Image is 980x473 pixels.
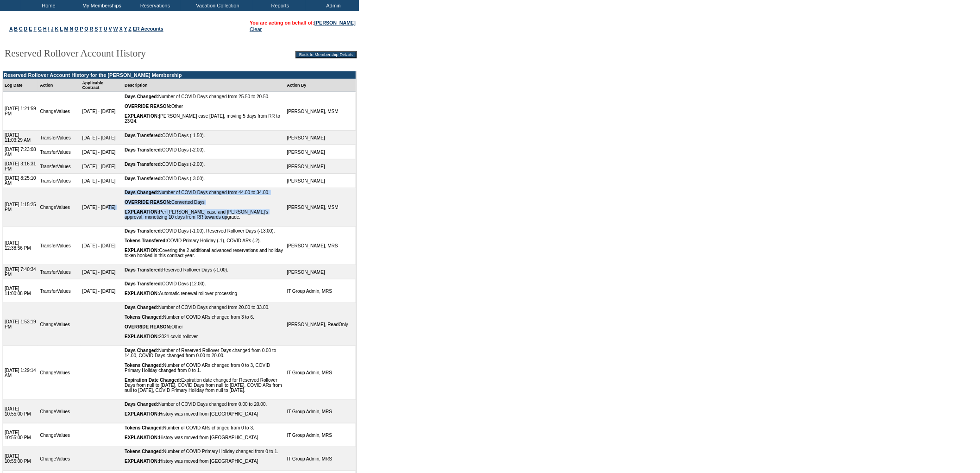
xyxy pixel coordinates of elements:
[125,162,283,167] div: COVID Days (-2.00).
[125,291,283,296] div: Automatic renewal rollover processing
[125,402,158,407] b: Days Changed:
[3,145,38,159] td: [DATE] 7:23:08 AM
[3,71,356,79] td: Reserved Rollover Account History for the [PERSON_NAME] Membership
[113,26,118,32] a: W
[285,159,356,174] td: [PERSON_NAME]
[2,41,239,69] td: Reserved Rollover Account History
[125,176,283,181] div: COVID Days (-3.00).
[14,26,18,32] a: B
[125,238,167,243] b: Tokens Transfered:
[51,26,54,32] a: J
[81,265,123,279] td: [DATE] - [DATE]
[125,190,283,195] div: Number of COVID Days changed from 44.00 to 34.00.
[125,411,283,416] div: History was moved from [GEOGRAPHIC_DATA]
[43,26,47,32] a: H
[125,104,283,109] div: Other
[250,20,356,25] span: You are acting on behalf of:
[125,348,283,358] div: Number of Reserved Rollover Days changed from 0.00 to 14.00, COVID Days changed from 0.00 to 20.00.
[125,305,158,310] b: Days Changed:
[125,315,283,320] div: Number of COVID ARs changed from 3 to 6.
[29,26,32,32] a: E
[3,423,38,447] td: [DATE] 10:55:00 PM
[125,402,283,407] div: Number of COVID Days changed from 0.00 to 20.00.
[3,92,38,131] td: [DATE] 1:21:59 PM
[250,26,262,32] a: Clear
[125,291,159,296] b: EXPLANATION:
[125,238,283,243] div: COVID Primary Holiday (-1), COVID ARs (-2).
[38,145,80,159] td: TransferValues
[69,26,73,32] a: N
[81,79,123,92] td: Applicable Contract
[125,200,283,205] div: Converted Days
[125,248,159,253] b: EXPLANATION:
[108,26,112,32] a: V
[125,209,159,214] b: EXPLANATION:
[125,324,171,329] b: OVERRIDE REASON:
[38,26,42,32] a: G
[94,26,98,32] a: S
[3,131,38,145] td: [DATE] 11:03:29 AM
[125,200,171,205] b: OVERRIDE REASON:
[81,279,123,303] td: [DATE] - [DATE]
[3,159,38,174] td: [DATE] 3:16:31 PM
[38,265,80,279] td: TransferValues
[128,26,132,32] a: Z
[125,190,158,195] b: Days Changed:
[38,279,80,303] td: TransferValues
[125,114,159,119] b: EXPLANATION:
[55,26,59,32] a: K
[285,265,356,279] td: [PERSON_NAME]
[3,346,38,400] td: [DATE] 1:29:14 AM
[125,133,283,138] div: COVID Days (-1.50).
[125,459,159,464] b: EXPLANATION:
[80,26,83,32] a: P
[48,26,50,32] a: I
[81,159,123,174] td: [DATE] - [DATE]
[125,248,283,258] div: Covering the 2 additional advanced reservations and holiday token booked in this contract year.
[125,267,283,272] div: Reserved Rollover Days (-1.00).
[38,159,80,174] td: TransferValues
[285,131,356,145] td: [PERSON_NAME]
[285,145,356,159] td: [PERSON_NAME]
[125,228,283,233] div: COVID Days (-1.00), Reserved Rollover Days (-13.00).
[125,104,171,109] b: OVERRIDE REASON:
[125,133,162,138] b: Days Transfered:
[3,447,38,471] td: [DATE] 10:55:00 PM
[60,26,63,32] a: L
[314,20,356,25] a: [PERSON_NAME]
[84,26,88,32] a: Q
[3,400,38,423] td: [DATE] 10:55:00 PM
[125,267,162,272] b: Days Transfered:
[125,435,159,440] b: EXPLANATION:
[125,425,283,430] div: Number of COVID ARs changed from 0 to 3.
[125,94,283,99] div: Number of COVID Days changed from 25.50 to 20.50.
[285,346,356,400] td: IT Group Admin, MRS
[75,26,78,32] a: O
[81,131,123,145] td: [DATE] - [DATE]
[38,79,80,92] td: Action
[125,305,283,310] div: Number of COVID Days changed from 20.00 to 33.00.
[3,303,38,346] td: [DATE] 1:53:19 PM
[38,92,80,131] td: ChangeValues
[125,94,158,99] b: Days Changed:
[24,26,28,32] a: D
[125,459,283,464] div: History was moved from [GEOGRAPHIC_DATA]
[3,227,38,265] td: [DATE] 12:38:56 PM
[125,449,163,454] b: Tokens Changed:
[19,26,23,32] a: C
[99,26,102,32] a: T
[38,131,80,145] td: TransferValues
[38,188,80,227] td: ChangeValues
[119,26,123,32] a: X
[295,51,357,58] input: Back to Membership Details
[125,147,283,152] div: COVID Days (-2.00).
[38,303,80,346] td: ChangeValues
[125,209,283,220] div: Per [PERSON_NAME] case and [PERSON_NAME]'s approval, monetizing 10 days from RR towards upgrade.
[3,279,38,303] td: [DATE] 11:00:08 PM
[125,348,158,353] b: Days Changed:
[38,174,80,188] td: TransferValues
[38,400,80,423] td: ChangeValues
[81,174,123,188] td: [DATE] - [DATE]
[285,423,356,447] td: IT Group Admin, MRS
[125,363,163,368] b: Tokens Changed:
